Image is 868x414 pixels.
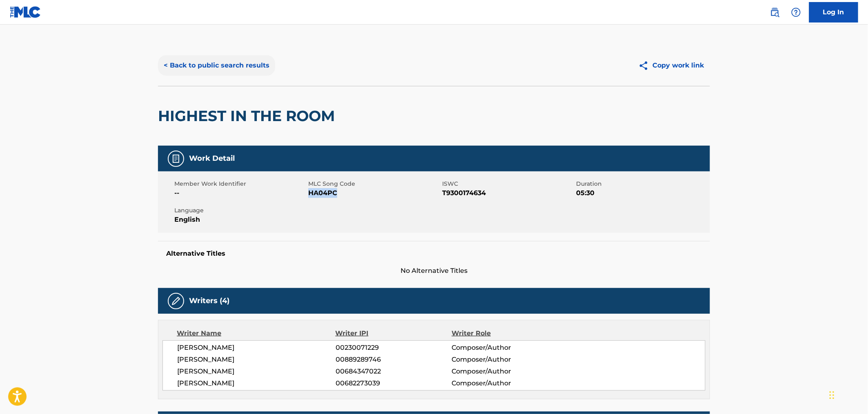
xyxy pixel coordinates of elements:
[177,343,336,353] span: [PERSON_NAME]
[452,378,557,388] span: Composer/Author
[452,343,557,353] span: Composer/Author
[442,180,574,188] span: ISWC
[809,2,858,22] a: Log In
[767,4,783,20] a: Public Search
[158,107,339,125] h2: HIGHEST IN THE ROOM
[171,154,181,164] img: Work Detail
[336,378,452,388] span: 00682273039
[308,180,440,188] span: MLC Song Code
[171,296,181,306] img: Writers
[770,7,780,17] img: search
[177,367,336,376] span: [PERSON_NAME]
[788,4,804,20] div: Help
[177,355,336,364] span: [PERSON_NAME]
[177,378,336,388] span: [PERSON_NAME]
[639,61,653,71] img: Copy work link
[336,355,452,364] span: 00889289746
[452,355,557,364] span: Composer/Author
[174,180,306,188] span: Member Work Identifier
[827,375,868,414] iframe: Chat Widget
[189,154,235,163] h5: Work Detail
[442,188,574,198] span: T9300174634
[633,55,710,76] button: Copy work link
[166,250,702,258] h5: Alternative Titles
[174,188,306,198] span: --
[452,367,557,376] span: Composer/Author
[174,215,306,225] span: English
[308,188,440,198] span: HA04PC
[189,296,229,306] h5: Writers (4)
[10,6,41,18] img: MLC Logo
[336,367,452,376] span: 00684347022
[791,7,801,17] img: help
[336,328,452,338] div: Writer IPI
[158,266,710,276] span: No Alternative Titles
[174,206,306,215] span: Language
[576,188,708,198] span: 05:30
[158,55,275,76] button: < Back to public search results
[452,328,557,338] div: Writer Role
[830,383,835,407] div: Drag
[336,343,452,353] span: 00230071229
[576,180,708,188] span: Duration
[177,328,336,338] div: Writer Name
